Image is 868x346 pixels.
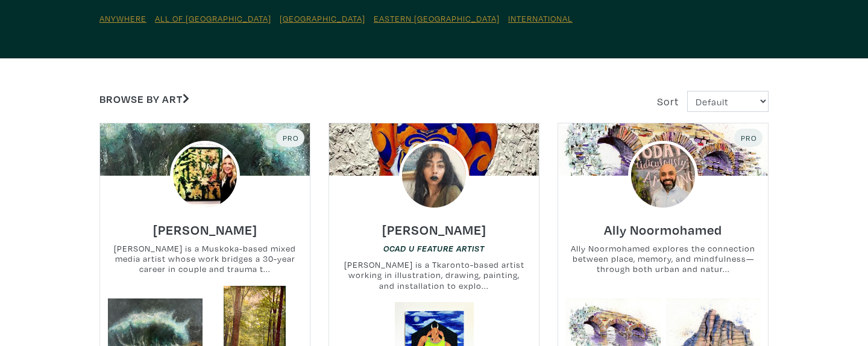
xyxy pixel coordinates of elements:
[657,94,679,108] span: Sort
[628,141,698,211] img: phpThumb.php
[280,13,365,24] a: [GEOGRAPHIC_DATA]
[155,13,271,24] a: All of [GEOGRAPHIC_DATA]
[170,141,240,211] img: phpThumb.php
[99,92,189,106] a: Browse by Art
[153,218,257,232] a: [PERSON_NAME]
[281,133,299,143] span: Pro
[99,13,146,24] a: Anywhere
[153,221,257,238] h6: [PERSON_NAME]
[508,13,573,24] a: International
[740,133,757,143] span: Pro
[558,243,768,275] small: Ally Noormohamed explores the connection between place, memory, and mindfulness—through both urba...
[604,221,722,238] h6: Ally Noormohamed
[383,244,485,253] em: OCAD U Feature Artist
[100,243,310,275] small: [PERSON_NAME] is a Muskoka-based mixed media artist whose work bridges a 30-year career in couple...
[382,221,486,238] h6: [PERSON_NAME]
[604,218,722,232] a: Ally Noormohamed
[382,218,486,232] a: [PERSON_NAME]
[329,259,539,291] small: [PERSON_NAME] is a Tkaronto-based artist working in illustration, drawing, painting, and installa...
[383,243,485,254] a: OCAD U Feature Artist
[374,13,500,24] a: Eastern [GEOGRAPHIC_DATA]
[399,141,469,211] img: phpThumb.php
